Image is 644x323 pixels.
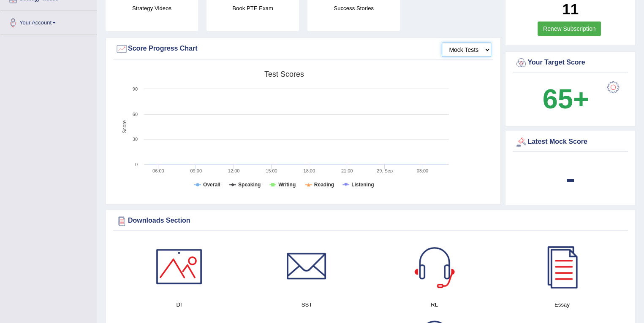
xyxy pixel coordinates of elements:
tspan: Writing [278,182,296,188]
a: Renew Subscription [538,22,601,36]
tspan: Speaking [238,182,261,188]
div: Your Target Score [515,57,626,69]
div: Downloads Section [115,215,626,227]
text: 03:00 [417,168,429,173]
tspan: Overall [203,182,220,188]
div: Latest Mock Score [515,136,626,148]
h4: DI [120,300,239,309]
h4: RL [375,300,494,309]
h4: Success Stories [307,4,400,13]
h4: Strategy Videos [106,4,198,13]
text: 90 [133,86,138,92]
b: 11 [562,1,579,17]
text: 18:00 [303,168,315,173]
h4: Essay [503,300,622,309]
h4: Book PTE Exam [207,4,299,13]
text: 09:00 [190,168,202,173]
text: 12:00 [228,168,240,173]
tspan: Score [122,120,128,134]
text: 60 [133,112,138,117]
tspan: Test scores [264,70,304,78]
text: 15:00 [266,168,277,173]
b: 65+ [543,83,589,114]
tspan: Listening [351,182,374,188]
text: 30 [133,137,138,142]
text: 0 [135,162,138,167]
div: Score Progress Chart [115,43,491,55]
text: 06:00 [152,168,164,173]
text: 21:00 [341,168,353,173]
a: Your Account [0,11,97,32]
tspan: Reading [314,182,334,188]
h4: SST [247,300,366,309]
tspan: 29. Sep [377,168,393,173]
b: - [566,163,575,194]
